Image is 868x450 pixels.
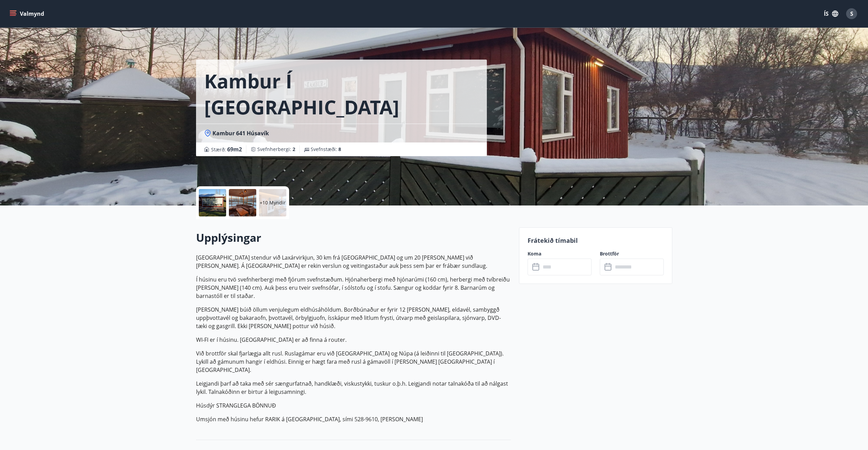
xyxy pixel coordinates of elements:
label: Brottför [600,250,664,257]
p: [PERSON_NAME] búið öllum venjulegum eldhúsáhöldum. Borðbúnaður er fyrir 12 [PERSON_NAME], eldavél... [196,305,511,330]
span: 69 m2 [227,146,242,153]
p: Við brottför skal fjarlægja allt rusl. Ruslagámar eru við [GEOGRAPHIC_DATA] og Núpa (á leiðinni t... [196,349,511,374]
span: Svefnstæði : [311,146,341,153]
p: Húsdýr STRANGLEGA BÖNNUÐ [196,401,511,410]
span: Stærð : [211,145,242,153]
span: 8 [338,146,341,152]
span: Svefnherbergi : [257,146,295,153]
p: Leigjandi þarf að taka með sér sængurfatnað, handklæði, viskustykki, tuskur o.þ.h. Leigjandi nota... [196,379,511,396]
p: [GEOGRAPHIC_DATA] stendur við Laxárvirkjun, 30 km frá [GEOGRAPHIC_DATA] og um 20 [PERSON_NAME] vi... [196,253,511,270]
span: 2 [293,146,295,152]
span: S [850,10,853,17]
p: Frátekið tímabil [528,236,664,245]
label: Koma [528,250,592,257]
button: ÍS [820,8,842,20]
p: WI-FI er í húsinu. [GEOGRAPHIC_DATA] er að finna á router. [196,336,511,344]
span: Kambur 641 Húsavík [212,129,269,137]
button: S [843,5,860,22]
h1: Kambur í [GEOGRAPHIC_DATA] [204,68,479,120]
p: +10 Myndir [260,199,286,206]
button: menu [8,8,47,20]
h2: Upplýsingar [196,230,511,245]
p: Umsjón með húsinu hefur RARIK á [GEOGRAPHIC_DATA], sími 528-9610, [PERSON_NAME] [196,415,511,423]
p: Í húsinu eru tvö svefnherbergi með fjórum svefnstæðum. Hjónaherbergi með hjónarúmi (160 cm), herb... [196,275,511,300]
